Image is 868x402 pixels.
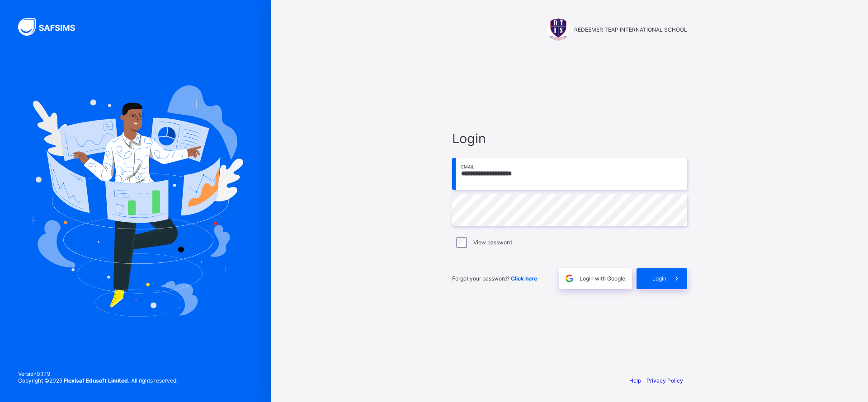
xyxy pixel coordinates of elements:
img: Hero Image [28,85,243,317]
a: Help [629,377,641,384]
span: Copyright © 2025 All rights reserved. [18,377,178,384]
span: Login [652,275,666,282]
img: google.396cfc9801f0270233282035f929180a.svg [564,273,575,284]
a: Privacy Policy [646,377,683,384]
img: SAFSIMS Logo [18,18,86,36]
span: Version 0.1.19 [18,370,178,377]
span: Forgot your password? [452,275,537,282]
span: Login with Google [580,275,625,282]
span: Login [452,131,687,146]
strong: Flexisaf Edusoft Limited. [64,377,130,384]
span: REDEEMER TEAP INTERNATIONAL SCHOOL [574,26,687,33]
a: Click here [511,275,537,282]
label: View password [473,239,512,246]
